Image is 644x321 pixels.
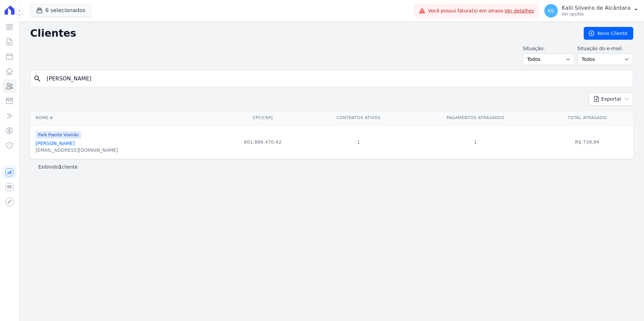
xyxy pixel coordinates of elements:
[548,8,554,13] span: KS
[36,131,82,139] span: Park Poente Viamão
[308,111,410,125] th: Contratos Ativos
[584,27,633,40] a: Novo Cliente
[428,7,534,14] span: Você possui fatura(s) em atraso.
[30,4,91,17] button: 6 selecionados
[59,164,62,170] b: 1
[30,111,218,125] th: Nome
[218,125,307,159] td: 601.866.470-42
[33,75,41,83] i: search
[410,111,541,125] th: Pagamentos Atrasados
[308,125,410,159] td: 1
[523,45,575,52] label: Situação:
[577,45,633,52] label: Situação do e-mail:
[30,27,573,39] h2: Clientes
[410,125,541,159] td: 1
[589,93,633,106] button: Exportar
[505,8,534,13] a: Ver detalhes
[539,1,644,20] button: KS Kalil Silveira de Alcântara Ver opções
[562,5,631,11] p: Kalil Silveira de Alcântara
[541,125,633,159] td: R$ 739,94
[541,111,633,125] th: Total Atrasado
[36,141,75,146] a: [PERSON_NAME]
[36,147,118,153] div: [EMAIL_ADDRESS][DOMAIN_NAME]
[43,72,630,85] input: Buscar por nome, CPF ou e-mail
[38,164,78,170] p: Exibindo cliente
[218,111,307,125] th: CPF/CNPJ
[562,11,631,17] p: Ver opções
